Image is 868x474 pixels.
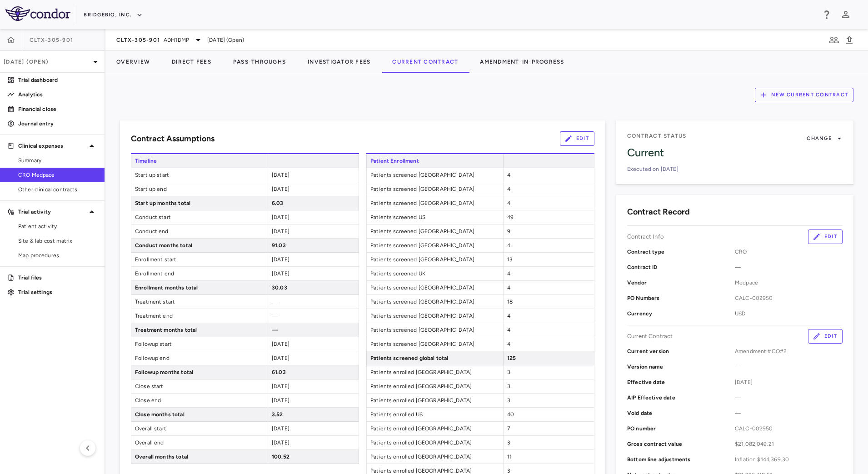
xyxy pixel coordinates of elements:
[5,6,70,21] img: logo-full-SnFGN8VE.png
[507,256,513,263] span: 13
[507,214,514,220] span: 49
[272,425,289,432] span: [DATE]
[164,36,189,44] span: ADH1DMP
[735,363,843,371] span: —
[755,88,853,102] button: New Current Contract
[627,146,843,160] div: Current
[507,186,510,192] span: 4
[131,408,268,421] span: Close months total
[272,186,289,192] span: [DATE]
[222,51,297,73] button: Pass-Throughs
[367,309,503,323] span: Patients screened [GEOGRAPHIC_DATA]
[627,455,735,464] p: Bottom line adjustments
[367,422,503,435] span: Patients enrolled [GEOGRAPHIC_DATA]
[507,299,513,305] span: 18
[367,225,503,238] span: Patients screened [GEOGRAPHIC_DATA]
[18,288,97,296] p: Trial settings
[808,230,843,244] button: Edit
[367,168,503,182] span: Patients screened [GEOGRAPHIC_DATA]
[507,369,510,375] span: 3
[131,436,268,449] span: Overall end
[735,248,843,256] span: CRO
[272,270,289,277] span: [DATE]
[272,355,289,361] span: [DATE]
[469,51,575,73] button: Amendment-In-Progress
[297,51,381,73] button: Investigator Fees
[735,279,843,287] span: Medpace
[272,256,289,263] span: [DATE]
[131,295,268,309] span: Treatment start
[627,263,735,271] p: Contract ID
[131,309,268,323] span: Treatment end
[272,454,289,460] span: 100.52
[18,120,97,128] p: Journal entry
[367,394,503,407] span: Patients enrolled [GEOGRAPHIC_DATA]
[366,154,503,168] span: Patient Enrollment
[627,294,735,302] p: PO Numbers
[161,51,222,73] button: Direct Fees
[272,369,286,375] span: 61.03
[367,281,503,294] span: Patients screened [GEOGRAPHIC_DATA]
[807,131,843,146] button: Change
[131,394,268,407] span: Close end
[367,436,503,449] span: Patients enrolled [GEOGRAPHIC_DATA]
[131,365,268,379] span: Followup months total
[507,468,510,474] span: 3
[367,267,503,280] span: Patients screened UK
[367,253,503,266] span: Patients screened [GEOGRAPHIC_DATA]
[4,58,90,66] p: [DATE] (Open)
[627,424,735,433] p: PO number
[105,51,161,73] button: Overview
[30,36,73,44] span: CLTX-305-901
[131,422,268,435] span: Overall start
[507,228,510,235] span: 9
[627,279,735,287] p: Vendor
[735,409,843,417] span: —
[131,281,268,294] span: Enrollment months total
[131,239,268,252] span: Conduct months total
[507,439,510,446] span: 3
[560,131,594,146] button: Edit
[627,378,735,386] p: Effective date
[116,36,160,44] span: CLTX-305-901
[627,440,735,448] p: Gross contract value
[131,450,268,464] span: Overall months total
[627,394,735,402] p: AIP Effective date
[507,454,512,460] span: 11
[18,237,97,245] span: Site & lab cost matrix
[131,154,268,168] span: Timeline
[18,274,97,282] p: Trial files
[18,171,97,179] span: CRO Medpace
[367,182,503,196] span: Patients screened [GEOGRAPHIC_DATA]
[272,284,287,291] span: 30.03
[18,90,97,99] p: Analytics
[367,450,503,464] span: Patients enrolled [GEOGRAPHIC_DATA]
[735,263,843,271] span: —
[735,309,843,318] span: USD
[18,105,97,113] p: Financial close
[507,425,510,432] span: 7
[507,172,510,178] span: 4
[272,341,289,347] span: [DATE]
[18,142,86,150] p: Clinical expenses
[627,363,735,371] p: Version name
[507,341,510,347] span: 4
[367,337,503,351] span: Patients screened [GEOGRAPHIC_DATA]
[131,323,268,337] span: Treatment months total
[131,168,268,182] span: Start up start
[272,299,278,305] span: —
[507,355,516,361] span: 125
[131,253,268,266] span: Enrollment start
[207,36,244,44] span: [DATE] (Open)
[272,313,278,319] span: —
[735,394,843,402] span: —
[131,267,268,280] span: Enrollment end
[272,439,289,446] span: [DATE]
[367,351,503,365] span: Patients screened global total
[18,156,97,165] span: Summary
[381,51,469,73] button: Current Contract
[627,165,843,173] div: Executed on [DATE]
[272,200,284,206] span: 6.03
[367,210,503,224] span: Patients screened US
[627,132,687,140] span: Contract Status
